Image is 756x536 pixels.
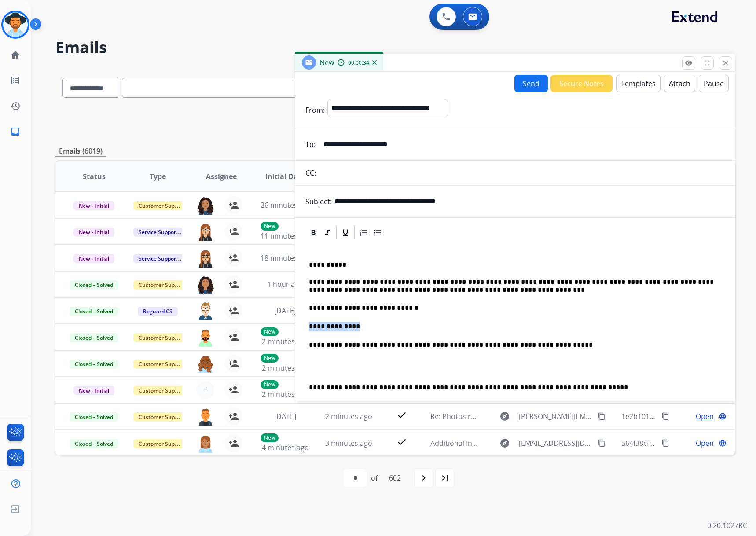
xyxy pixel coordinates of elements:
p: New [261,222,279,231]
span: 3 minutes ago [325,438,372,448]
p: New [261,327,279,336]
mat-icon: language [719,439,727,447]
mat-icon: fullscreen [703,59,711,67]
p: CC: [305,168,316,178]
div: Underline [339,226,352,239]
img: agent-avatar [197,249,214,268]
mat-icon: content_copy [661,412,669,420]
img: agent-avatar [197,328,214,347]
p: Emails (6019) [55,146,106,157]
img: agent-avatar [197,223,214,241]
mat-icon: person_add [228,226,239,237]
mat-icon: list_alt [10,75,21,86]
span: New - Initial [73,254,114,263]
mat-icon: remove_red_eye [685,59,693,67]
mat-icon: last_page [440,473,450,483]
img: agent-avatar [197,196,214,215]
span: 1 hour ago [267,279,303,289]
mat-icon: content_copy [598,412,606,420]
span: 2 minutes ago [325,411,372,421]
span: Customer Support [133,439,191,448]
span: Closed – Solved [70,360,118,369]
mat-icon: history [10,101,21,111]
mat-icon: check [396,410,407,420]
p: 0.20.1027RC [707,520,747,531]
button: Send [514,75,548,92]
span: Customer Support [133,412,191,422]
span: 2 minutes ago [262,337,309,346]
span: 26 minutes ago [261,200,312,210]
img: agent-avatar [197,302,214,320]
span: New [319,58,334,67]
mat-icon: home [10,50,21,60]
mat-icon: person_add [228,438,239,448]
span: Customer Support [133,360,191,369]
span: Open [696,438,714,448]
span: Initial Date [265,171,305,182]
button: Pause [699,75,729,92]
div: Bold [307,226,320,239]
span: 2 minutes ago [262,389,309,399]
mat-icon: close [722,59,730,67]
span: + [204,385,208,395]
span: 18 minutes ago [261,253,312,263]
span: 00:00:34 [348,59,369,66]
mat-icon: person_add [228,332,239,342]
span: Assignee [206,171,237,182]
h2: Emails [55,39,735,56]
span: Open [696,411,714,422]
span: [DATE] [274,306,296,316]
div: of [371,473,378,483]
span: New - Initial [73,386,114,395]
button: Secure Notes [550,75,613,92]
span: Closed – Solved [70,412,118,422]
mat-icon: content_copy [661,439,669,447]
div: Bullet List [371,226,384,239]
div: Ordered List [357,226,370,239]
span: Reguard CS [138,307,178,316]
span: Service Support [133,228,183,237]
span: Customer Support [133,386,191,395]
mat-icon: navigate_next [418,473,429,483]
span: Closed – Solved [70,280,118,290]
button: Attach [664,75,695,92]
p: New [261,354,279,363]
mat-icon: language [719,412,727,420]
mat-icon: person_add [228,279,239,290]
span: Closed – Solved [70,439,118,448]
span: Customer Support [133,333,191,342]
mat-icon: person_add [228,411,239,422]
div: 602 [382,469,408,487]
p: New [261,433,279,442]
mat-icon: person_add [228,253,239,263]
span: Closed – Solved [70,307,118,316]
img: agent-avatar [197,408,214,426]
p: To: [305,139,316,150]
span: [PERSON_NAME][EMAIL_ADDRESS][DOMAIN_NAME] [519,411,593,422]
div: Italic [321,226,334,239]
span: Status [83,171,106,182]
mat-icon: person_add [228,385,239,395]
mat-icon: person_add [228,358,239,369]
span: New - Initial [73,201,114,210]
mat-icon: inbox [10,126,21,137]
button: Templates [616,75,661,92]
span: Service Support [133,254,183,263]
span: [EMAIL_ADDRESS][DOMAIN_NAME] [519,438,593,448]
mat-icon: person_add [228,305,239,316]
p: From: [305,105,325,115]
img: agent-avatar [197,434,214,453]
span: a64f38cf-5c4d-475f-ade4-e2f9a3532ba5 [621,438,750,448]
span: Type [150,171,166,182]
img: agent-avatar [197,275,214,294]
span: 2 minutes ago [262,363,309,373]
img: avatar [3,12,28,37]
span: Customer Support [133,201,191,210]
p: New [261,380,279,389]
mat-icon: person_add [228,200,239,210]
span: 11 minutes ago [261,231,312,241]
span: [DATE] [274,411,296,421]
button: + [197,381,214,399]
span: New - Initial [73,228,114,237]
mat-icon: explore [499,438,510,448]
